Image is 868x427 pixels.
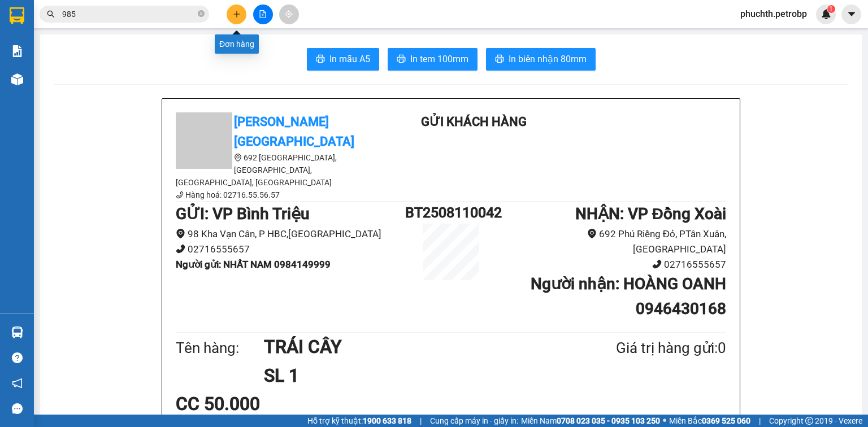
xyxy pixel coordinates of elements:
b: [PERSON_NAME][GEOGRAPHIC_DATA] [234,115,354,149]
span: Gửi: [10,11,27,23]
div: HOÀNG OANH [88,37,165,50]
span: close-circle [198,10,205,17]
button: plus [227,5,246,24]
img: warehouse-icon [11,73,23,85]
span: Hỗ trợ kỹ thuật: [307,415,411,427]
span: | [420,415,422,427]
b: Người gửi : NHẤT NAM 0984149999 [176,259,331,270]
span: | [759,415,761,427]
span: printer [397,54,406,65]
span: close-circle [198,9,205,20]
span: notification [12,378,23,389]
span: question-circle [12,352,23,363]
span: environment [176,229,185,238]
li: 692 [GEOGRAPHIC_DATA], [GEOGRAPHIC_DATA], [GEOGRAPHIC_DATA], [GEOGRAPHIC_DATA] [176,151,379,189]
button: printerIn mẫu A5 [307,48,379,71]
img: warehouse-icon [11,326,23,338]
span: caret-down [847,9,857,19]
b: Gửi khách hàng [421,115,527,129]
button: caret-down [841,5,861,24]
li: 98 Kha Vạn Cân, P HBC,[GEOGRAPHIC_DATA] [176,226,405,242]
div: Đơn hàng [215,34,259,54]
button: aim [279,5,299,24]
span: printer [316,54,325,65]
div: 50.000 [86,73,166,89]
button: printerIn tem 100mm [388,48,478,71]
h1: TRÁI CÂY [264,333,561,361]
div: VP Đồng Xoài [88,10,165,37]
li: Hàng hoá: 02716.55.56.57 [176,189,379,201]
span: search [47,10,55,18]
span: file-add [259,10,267,18]
span: In mẫu A5 [329,52,370,66]
span: Miền Bắc [669,415,750,427]
span: CC : [86,76,102,88]
strong: 0708 023 035 - 0935 103 250 [557,416,660,425]
span: aim [285,10,293,18]
span: ⚪️ [663,419,666,423]
div: CC 50.000 [176,390,357,418]
b: NHẬN : VP Đồng Xoài [575,204,726,223]
li: 692 Phú Riềng Đỏ, PTân Xuân, [GEOGRAPHIC_DATA] [497,226,726,256]
span: message [12,403,23,414]
span: plus [233,10,241,18]
button: printerIn biên nhận 80mm [486,48,596,71]
b: Người nhận : HOÀNG OANH 0946430168 [531,274,726,318]
span: copyright [805,417,813,425]
span: phone [176,244,185,254]
span: phone [652,259,662,269]
span: phuchth.petrobp [731,7,816,21]
span: Cung cấp máy in - giấy in: [430,415,518,427]
img: logo-vxr [10,7,24,24]
span: environment [587,229,597,238]
span: environment [234,154,242,162]
h1: BT2508110042 [405,202,497,224]
span: 1 [829,5,833,13]
span: In biên nhận 80mm [509,52,587,66]
span: phone [176,191,184,199]
strong: 1900 633 818 [363,416,411,425]
span: Nhận: [88,11,115,23]
b: GỬI : VP Bình Triệu [176,204,310,223]
li: 02716555657 [497,257,726,272]
li: 02716555657 [176,242,405,257]
div: Tên hàng: [176,337,264,360]
div: Giá trị hàng gửi: 0 [561,337,726,360]
h1: SL 1 [264,361,561,390]
span: In tem 100mm [410,52,468,66]
div: VP Bình Triệu [10,10,80,37]
img: solution-icon [11,45,23,57]
sup: 1 [827,5,835,13]
span: printer [495,54,504,65]
img: icon-new-feature [821,9,831,19]
input: Tìm tên, số ĐT hoặc mã đơn [62,8,196,20]
span: Miền Nam [521,415,660,427]
div: NHẤT NAM [10,37,80,50]
button: file-add [253,5,273,24]
strong: 0369 525 060 [702,416,750,425]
